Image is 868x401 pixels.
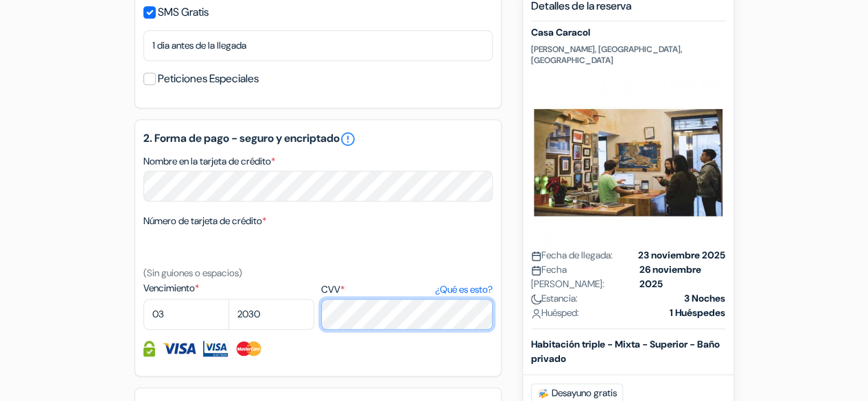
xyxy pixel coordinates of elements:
[531,27,725,39] h5: Casa Caracol
[537,388,549,399] img: free_breakfast.svg
[531,294,541,304] img: moon.svg
[684,291,725,306] strong: 3 Noches
[143,131,493,147] h5: 2. Forma de pago - seguro y encriptado
[531,308,541,319] img: user_icon.svg
[531,306,579,320] span: Huésped:
[531,251,541,261] img: calendar.svg
[162,341,196,356] img: Visa
[434,282,492,297] a: ¿Qué es esto?
[340,131,356,147] a: error_outline
[531,263,640,291] span: Fecha [PERSON_NAME]:
[531,248,613,263] span: Fecha de llegada:
[158,69,259,88] label: Peticiones Especiales
[143,154,275,169] label: Nombre en la tarjeta de crédito
[531,44,725,66] p: [PERSON_NAME], [GEOGRAPHIC_DATA], [GEOGRAPHIC_DATA]
[143,341,155,356] img: Información de la Tarjeta de crédito totalmente protegida y encriptada
[203,341,228,356] img: Visa Electron
[143,267,242,279] small: (Sin guiones o espacios)
[640,263,725,291] strong: 26 noviembre 2025
[670,306,725,320] strong: 1 Huéspedes
[158,3,209,22] label: SMS Gratis
[321,282,492,297] label: CVV
[143,281,314,295] label: Vencimiento
[531,265,541,276] img: calendar.svg
[638,248,725,263] strong: 23 noviembre 2025
[143,214,266,228] label: Número de tarjeta de crédito
[531,338,720,365] b: Habitación triple - Mixta - Superior - Baño privado
[531,291,578,306] span: Estancia:
[235,341,263,356] img: Master Card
